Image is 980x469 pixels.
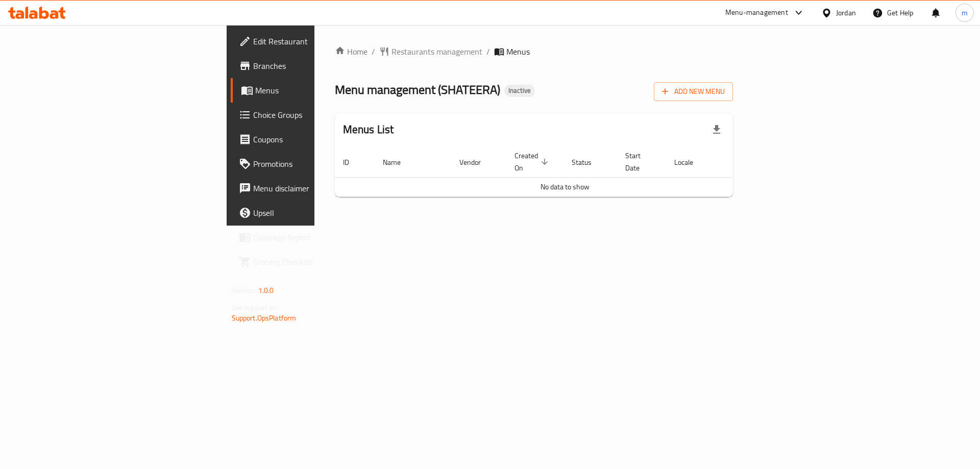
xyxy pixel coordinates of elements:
[258,284,274,297] span: 1.0.0
[232,311,297,325] a: Support.OpsPlatform
[725,7,788,19] div: Menu-management
[662,85,725,98] span: Add New Menu
[231,152,390,176] a: Promotions
[232,284,257,297] span: Version:
[253,207,382,219] span: Upsell
[719,146,795,178] th: Actions
[674,156,706,168] span: Locale
[541,180,590,193] span: No data to show
[231,250,390,274] a: Grocery Checklist
[231,29,390,54] a: Edit Restaurant
[504,86,535,95] span: Inactive
[391,45,482,58] span: Restaurants management
[232,301,279,314] span: Get support on:
[231,176,390,201] a: Menu disclaimer
[625,150,654,174] span: Start Date
[514,150,551,174] span: Created On
[654,82,733,101] button: Add New Menu
[506,45,530,58] span: Menus
[383,156,414,168] span: Name
[253,109,382,121] span: Choice Groups
[253,133,382,145] span: Coupons
[704,117,729,142] div: Export file
[253,35,382,47] span: Edit Restaurant
[343,122,394,137] h2: Menus List
[231,103,390,127] a: Choice Groups
[335,78,500,101] span: Menu management ( SHATEERA )
[253,158,382,170] span: Promotions
[836,7,856,18] div: Jordan
[231,201,390,225] a: Upsell
[379,45,482,58] a: Restaurants management
[343,156,362,168] span: ID
[255,84,382,96] span: Menus
[253,231,382,243] span: Coverage Report
[335,146,795,197] table: enhanced table
[231,225,390,250] a: Coverage Report
[335,45,733,58] nav: breadcrumb
[231,54,390,78] a: Branches
[459,156,494,168] span: Vendor
[253,60,382,72] span: Branches
[253,182,382,194] span: Menu disclaimer
[572,156,605,168] span: Status
[231,127,390,152] a: Coupons
[962,7,968,18] span: m
[231,78,390,103] a: Menus
[504,85,535,97] div: Inactive
[253,256,382,268] span: Grocery Checklist
[486,45,490,58] li: /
